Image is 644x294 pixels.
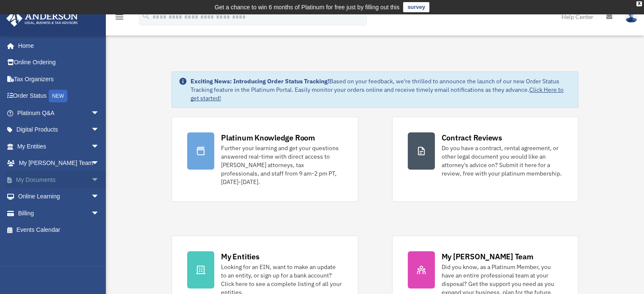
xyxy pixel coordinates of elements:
a: Platinum Knowledge Room Further your learning and get your questions answered real-time with dire... [171,117,358,202]
span: arrow_drop_down [91,121,108,139]
div: Get a chance to win 6 months of Platinum for free just by filling out this [215,2,400,12]
a: survey [403,2,429,12]
a: Billingarrow_drop_down [6,205,112,222]
div: Based on your feedback, we're thrilled to announce the launch of our new Order Status Tracking fe... [191,77,571,102]
div: My [PERSON_NAME] Team [442,251,533,262]
div: Contract Reviews [442,132,502,143]
div: Further your learning and get your questions answered real-time with direct access to [PERSON_NAM... [221,144,342,186]
i: menu [114,12,124,22]
img: Anderson Advisors Platinum Portal [4,10,80,27]
a: My Entitiesarrow_drop_down [6,138,112,155]
a: Online Learningarrow_drop_down [6,188,112,205]
span: arrow_drop_down [91,138,108,155]
a: Click Here to get started! [191,86,564,102]
strong: Exciting News: Introducing Order Status Tracking! [191,77,329,85]
span: arrow_drop_down [91,155,108,172]
i: search [141,11,151,21]
div: close [636,1,642,6]
div: Do you have a contract, rental agreement, or other legal document you would like an attorney's ad... [442,144,563,178]
div: My Entities [221,251,259,262]
a: Home [6,37,108,54]
div: NEW [49,90,67,102]
div: Platinum Knowledge Room [221,132,315,143]
a: Tax Organizers [6,71,112,88]
a: menu [114,15,124,22]
a: My Documentsarrow_drop_down [6,171,112,188]
a: My [PERSON_NAME] Teamarrow_drop_down [6,155,112,172]
a: Contract Reviews Do you have a contract, rental agreement, or other legal document you would like... [392,117,578,202]
a: Events Calendar [6,222,112,239]
a: Online Ordering [6,54,112,71]
span: arrow_drop_down [91,188,108,206]
span: arrow_drop_down [91,171,108,189]
span: arrow_drop_down [91,104,108,122]
a: Platinum Q&Aarrow_drop_down [6,104,112,121]
a: Order StatusNEW [6,88,112,105]
a: Digital Productsarrow_drop_down [6,121,112,138]
img: User Pic [625,11,638,23]
span: arrow_drop_down [91,205,108,222]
